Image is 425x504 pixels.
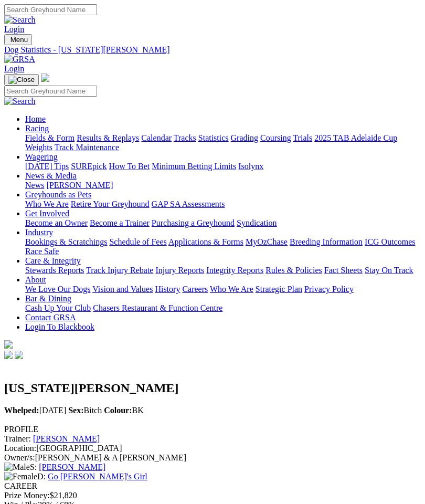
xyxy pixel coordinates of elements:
[141,133,172,142] a: Calendar
[25,218,421,228] div: Get Involved
[4,472,37,481] img: Female
[4,491,50,500] span: Prize Money:
[25,133,421,152] div: Racing
[86,266,153,275] a: Track Injury Rebate
[314,133,397,142] a: 2025 TAB Adelaide Cup
[25,303,91,312] a: Cash Up Your Club
[4,351,13,359] img: facebook.svg
[68,406,102,415] span: Bitch
[290,237,363,246] a: Breeding Information
[4,34,32,45] button: Toggle navigation
[25,218,88,227] a: Become an Owner
[33,434,100,443] a: [PERSON_NAME]
[41,73,49,82] img: logo-grsa-white.png
[4,15,36,25] img: Search
[304,285,354,293] a: Privacy Policy
[155,266,204,275] a: Injury Reports
[25,228,53,237] a: Industry
[25,247,59,256] a: Race Safe
[210,285,253,293] a: Who We Are
[77,133,139,142] a: Results & Replays
[4,381,421,395] h2: [US_STATE][PERSON_NAME]
[109,237,166,246] a: Schedule of Fees
[48,472,147,481] a: Go [PERSON_NAME]'s Girl
[93,303,222,312] a: Chasers Restaurant & Function Centre
[256,285,302,293] a: Strategic Plan
[4,55,35,64] img: GRSA
[104,406,132,415] b: Colour:
[4,74,39,86] button: Toggle navigation
[152,218,235,227] a: Purchasing a Greyhound
[104,406,144,415] span: BK
[25,285,421,294] div: About
[4,463,37,471] span: S:
[15,351,23,359] img: twitter.svg
[8,76,35,84] img: Close
[39,463,105,471] a: [PERSON_NAME]
[109,162,150,171] a: How To Bet
[4,453,421,463] div: [PERSON_NAME] & A [PERSON_NAME]
[25,322,94,331] a: Login To Blackbook
[260,133,291,142] a: Coursing
[4,45,421,55] a: Dog Statistics - [US_STATE][PERSON_NAME]
[25,209,69,218] a: Get Involved
[174,133,196,142] a: Tracks
[25,181,44,190] a: News
[71,199,150,208] a: Retire Your Greyhound
[4,86,97,97] input: Search
[4,4,97,15] input: Search
[25,313,76,322] a: Contact GRSA
[4,406,66,415] span: [DATE]
[25,143,52,152] a: Weights
[231,133,258,142] a: Grading
[25,266,84,275] a: Stewards Reports
[155,285,180,293] a: History
[365,237,415,246] a: ICG Outcomes
[71,162,107,171] a: SUREpick
[46,181,113,190] a: [PERSON_NAME]
[168,237,243,246] a: Applications & Forms
[25,133,75,142] a: Fields & Form
[237,218,277,227] a: Syndication
[90,218,150,227] a: Become a Trainer
[25,181,421,190] div: News & Media
[4,425,421,434] div: PROFILE
[4,472,46,481] span: D:
[25,171,77,180] a: News & Media
[25,237,421,256] div: Industry
[25,256,81,265] a: Care & Integrity
[25,152,58,161] a: Wagering
[25,114,46,123] a: Home
[92,285,153,293] a: Vision and Values
[10,36,28,44] span: Menu
[4,25,24,34] a: Login
[324,266,363,275] a: Fact Sheets
[25,162,69,171] a: [DATE] Tips
[4,491,421,500] div: $21,820
[25,199,421,209] div: Greyhounds as Pets
[25,237,107,246] a: Bookings & Scratchings
[25,303,421,313] div: Bar & Dining
[4,453,35,462] span: Owner/s:
[4,340,13,349] img: logo-grsa-white.png
[25,199,69,208] a: Who We Are
[198,133,229,142] a: Statistics
[4,444,421,453] div: [GEOGRAPHIC_DATA]
[25,266,421,275] div: Care & Integrity
[68,406,83,415] b: Sex:
[152,199,225,208] a: GAP SA Assessments
[265,266,322,275] a: Rules & Policies
[4,434,31,443] span: Trainer:
[365,266,413,275] a: Stay On Track
[25,190,91,199] a: Greyhounds as Pets
[293,133,312,142] a: Trials
[55,143,119,152] a: Track Maintenance
[4,97,36,106] img: Search
[4,463,30,472] img: Male
[25,124,49,133] a: Racing
[25,162,421,171] div: Wagering
[206,266,263,275] a: Integrity Reports
[4,64,24,73] a: Login
[4,444,36,453] span: Location:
